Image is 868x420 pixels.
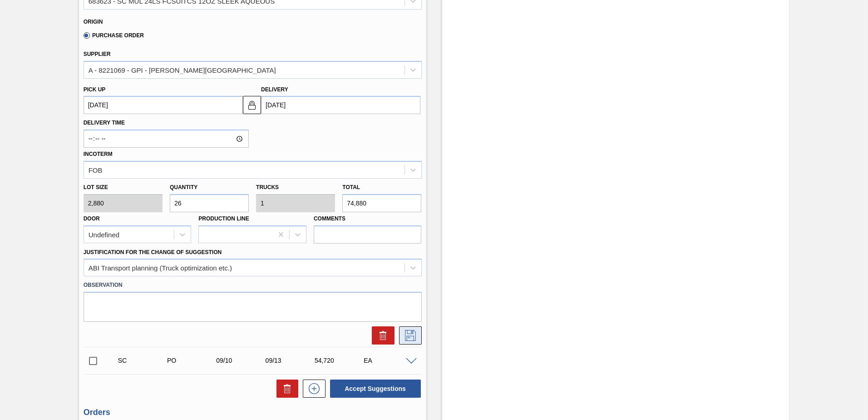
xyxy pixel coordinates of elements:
[198,215,249,222] label: Production Line
[314,212,422,225] label: Comments
[84,96,243,114] input: mm/dd/yyyy
[89,66,276,74] div: A - 8221069 - GPI - [PERSON_NAME][GEOGRAPHIC_DATA]
[84,51,111,57] label: Supplier
[84,215,100,222] label: Door
[84,86,106,93] label: Pick up
[84,181,163,194] label: Lot size
[84,151,113,157] label: Incoterm
[84,116,249,130] label: Delivery Time
[84,32,144,39] label: Purchase Order
[342,184,360,190] label: Total
[116,357,171,364] div: Suggestion Created
[395,326,422,345] div: Save Suggestion
[367,326,395,345] div: Delete Suggestion
[84,249,222,255] label: Justification for the Change of Suggestion
[84,279,422,292] label: Observation
[170,184,197,190] label: Quantity
[261,86,288,93] label: Delivery
[261,96,420,114] input: mm/dd/yyyy
[89,166,103,174] div: FOB
[298,380,325,398] div: New suggestion
[89,264,232,272] div: ABI Transport planning (Truck optimization etc.)
[361,357,416,364] div: EA
[214,357,269,364] div: 09/10/2025
[89,230,119,238] div: Undefined
[84,19,103,25] label: Origin
[243,96,261,114] button: locked
[325,379,422,399] div: Accept Suggestions
[165,357,220,364] div: Purchase order
[263,357,318,364] div: 09/13/2025
[256,184,279,190] label: Trucks
[84,408,422,417] h3: Orders
[247,100,257,110] img: locked
[330,380,421,398] button: Accept Suggestions
[272,380,298,398] div: Delete Suggestions
[312,357,367,364] div: 54,720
